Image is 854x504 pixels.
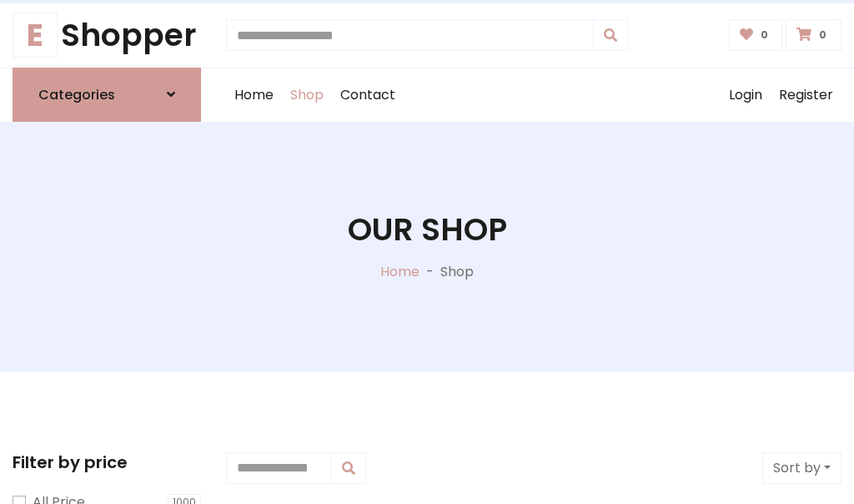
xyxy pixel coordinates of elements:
a: Home [380,262,419,281]
a: Login [721,68,771,122]
a: Categories [13,68,201,122]
a: 0 [786,19,841,51]
p: Shop [440,262,474,282]
button: Sort by [762,452,841,484]
span: 0 [815,28,831,43]
span: 0 [756,28,772,43]
a: EShopper [13,17,201,54]
p: - [419,262,440,282]
h6: Categories [38,87,115,103]
h1: Our Shop [348,211,507,249]
h5: Filter by price [13,452,201,472]
h1: Shopper [13,17,201,54]
span: E [13,13,58,58]
a: Shop [282,68,332,122]
a: Contact [332,68,404,122]
a: Home [226,68,282,122]
a: 0 [729,19,783,51]
a: Register [771,68,841,122]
